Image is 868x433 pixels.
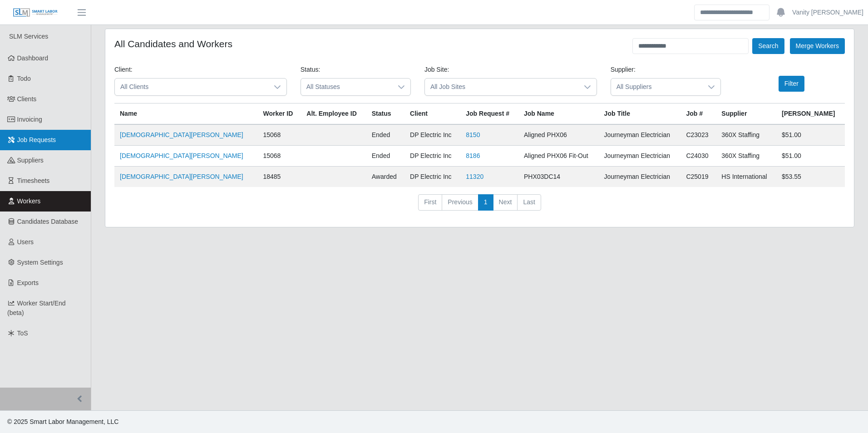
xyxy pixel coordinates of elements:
[792,8,863,17] a: Vanity [PERSON_NAME]
[752,38,784,54] button: Search
[611,79,702,95] span: All Suppliers
[120,131,243,138] a: [DEMOGRAPHIC_DATA][PERSON_NAME]
[366,167,404,187] td: awarded
[115,79,268,95] span: All Clients
[301,103,366,125] th: Alt. Employee ID
[120,152,243,159] a: [DEMOGRAPHIC_DATA][PERSON_NAME]
[424,65,449,74] label: Job Site:
[301,65,321,74] label: Status:
[17,116,42,123] span: Invoicing
[9,33,48,40] span: SLM Services
[518,146,599,167] td: Aligned PHX06 Fit-Out
[681,146,716,167] td: C24030
[17,95,37,103] span: Clients
[7,300,66,316] span: Worker Start/End (beta)
[776,103,845,125] th: [PERSON_NAME]
[366,103,404,125] th: Status
[776,167,845,187] td: $53.55
[478,194,493,211] a: 1
[17,218,79,225] span: Candidates Database
[599,124,681,146] td: Journeyman Electrician
[518,124,599,146] td: Aligned PHX06
[425,79,578,95] span: All Job Sites
[466,152,480,159] a: 8186
[404,103,460,125] th: Client
[301,79,392,95] span: All Statuses
[257,167,301,187] td: 18485
[17,238,34,246] span: Users
[776,146,845,167] td: $51.00
[17,197,41,205] span: Workers
[7,418,118,425] span: © 2025 Smart Labor Management, LLC
[404,124,460,146] td: DP Electric Inc
[257,103,301,125] th: Worker ID
[114,65,133,74] label: Client:
[611,65,636,74] label: Supplier:
[366,124,404,146] td: ended
[366,146,404,167] td: ended
[17,177,50,184] span: Timesheets
[257,146,301,167] td: 15068
[120,173,243,180] a: [DEMOGRAPHIC_DATA][PERSON_NAME]
[17,157,44,164] span: Suppliers
[716,146,776,167] td: 360X Staffing
[114,194,845,218] nav: pagination
[681,167,716,187] td: C25019
[681,103,716,125] th: Job #
[599,103,681,125] th: Job Title
[716,167,776,187] td: HS International
[518,103,599,125] th: Job Name
[114,103,257,125] th: Name
[17,259,63,266] span: System Settings
[466,131,480,138] a: 8150
[681,124,716,146] td: C23023
[114,38,232,49] h4: All Candidates and Workers
[460,103,518,125] th: Job Request #
[257,124,301,146] td: 15068
[694,5,769,20] input: Search
[790,38,845,54] button: Merge Workers
[776,124,845,146] td: $51.00
[404,146,460,167] td: DP Electric Inc
[716,103,776,125] th: Supplier
[17,54,49,62] span: Dashboard
[404,167,460,187] td: DP Electric Inc
[599,167,681,187] td: Journeyman Electrician
[13,8,58,18] img: SLM Logo
[518,167,599,187] td: PHX03DC14
[17,136,56,143] span: Job Requests
[466,173,483,180] a: 11320
[17,75,31,82] span: Todo
[17,279,39,286] span: Exports
[779,76,804,92] button: Filter
[599,146,681,167] td: Journeyman Electrician
[17,330,28,337] span: ToS
[716,124,776,146] td: 360X Staffing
